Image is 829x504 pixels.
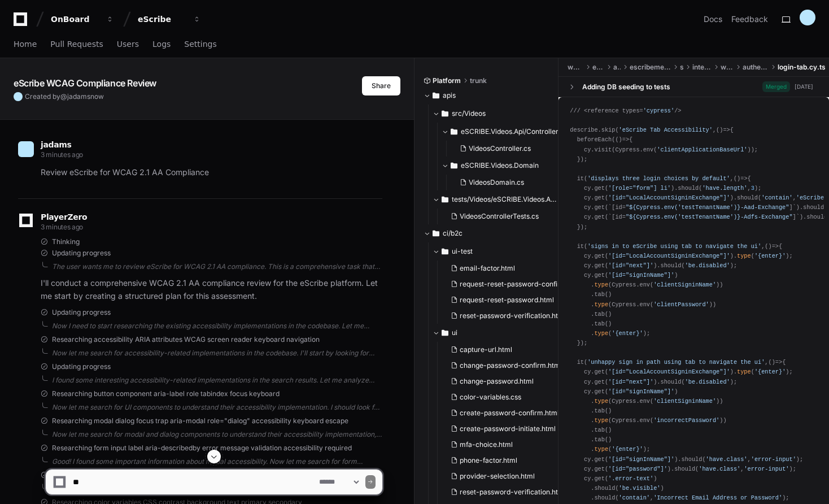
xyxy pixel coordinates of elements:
[460,345,512,354] span: capture-url.html
[41,140,72,149] span: jadams
[41,277,382,303] p: I'll conduct a comprehensive WCAG 2.1 AA compliance review for the eScribe platform. Let me start...
[734,175,748,182] span: =>
[594,330,608,337] span: type
[52,444,352,453] span: Researching form input label aria-describedby error message validation accessibility required
[41,150,83,159] span: 3 minutes ago
[716,127,723,133] span: ()
[446,342,561,358] button: capture-url.html
[461,127,562,136] span: eSCRIBE.Videos.Api/Controllers
[362,76,400,95] button: Share
[626,204,789,211] span: "${Cypress.env('testTenantName')}-Aad-Exchange"
[460,409,559,418] span: create-password-confirm.html
[52,308,111,317] span: Updating progress
[52,376,382,385] div: I found some interesting accessibility-related implementations in the search results. Let me anal...
[460,393,521,402] span: color-variables.css
[461,161,539,170] span: eSCRIBE.Videos.Domain
[50,41,103,47] span: Pull Requests
[612,446,643,453] span: '{enter}'
[433,324,559,342] button: ui
[14,41,37,47] span: Home
[594,281,608,288] span: type
[643,107,674,114] span: 'cypress'
[469,144,531,153] span: VideosController.cs
[612,330,643,337] span: '{enter}'
[424,86,550,105] button: apis
[433,190,559,208] button: tests/Videos/eSCRIBE.Videos.Api.Tests/Controllers
[60,92,67,101] span: @
[608,253,730,259] span: '[id="LocalAccountSigninExchange"]'
[52,389,280,398] span: Researching button component aria-label role tabindex focus keyboard
[52,249,111,258] span: Updating progress
[452,109,486,118] span: src/Videos
[653,398,716,405] span: 'clientSigninName'
[67,92,90,101] span: jadams
[90,92,104,101] span: now
[608,379,653,385] span: '[id="next"]'
[446,405,561,421] button: create-password-confirm.html
[685,379,730,385] span: 'be.disabled'
[25,92,104,101] span: Created by
[731,14,768,25] button: Feedback
[587,175,730,182] span: 'displays three login choices by default'
[592,63,605,72] span: escribe
[138,14,186,25] div: eScribe
[594,398,608,405] span: type
[460,296,554,305] span: request-reset-password.html
[460,424,556,433] span: create-password-initiate.html
[653,281,716,288] span: 'clientSigninName'
[433,242,559,260] button: ui-test
[765,243,771,250] span: ()
[702,185,747,192] span: 'have.length'
[446,308,561,324] button: reset-password-verification.html
[582,82,670,92] div: Adding DB seeding to tests
[795,82,813,91] div: [DATE]
[52,335,320,344] span: Researching accessibility ARIA attributes WCAG screen reader keyboard navigation
[630,63,671,72] span: escribemeetings-e2e
[451,159,457,172] svg: Directory
[460,212,539,221] span: VideosControllerTests.cs
[769,359,783,366] span: =>
[446,276,561,292] button: request-reset-password-confirm.html
[685,262,730,269] span: 'be.disabled'
[594,417,608,424] span: type
[442,326,448,340] svg: Directory
[14,77,156,89] app-text-character-animate: eScribe WCAG Compliance Review
[117,41,139,47] span: Users
[615,136,629,143] span: =>
[443,91,456,100] span: apis
[442,193,448,206] svg: Directory
[446,421,561,437] button: create-password-initiate.html
[608,262,653,269] span: '[id="next"]'
[433,89,439,102] svg: Directory
[41,223,83,231] span: 3 minutes ago
[52,262,382,271] div: The user wants me to review eScribe for WCAG 2.1 AA compliance. This is a comprehensive task that...
[41,214,87,220] span: PlayerZero
[52,362,111,371] span: Updating progress
[737,368,751,375] span: type
[716,127,730,133] span: =>
[424,224,550,242] button: ci/b2c
[721,63,734,72] span: website
[433,105,559,123] button: src/Videos
[446,260,561,276] button: email-factor.html
[704,14,722,25] a: Docs
[52,349,382,358] div: Now let me search for accessibility-related implementations in the codebase. I'll start by lookin...
[455,141,555,157] button: VideosController.cs
[460,311,566,320] span: reset-password-verification.html
[50,32,103,58] a: Pull Requests
[608,194,730,201] span: '[id="LocalAccountSigninExchange"]'
[446,437,561,453] button: mfa-choice.html
[769,359,775,366] span: ()
[608,368,730,375] span: '[id="LocalAccountSigninExchange"]'
[52,430,382,439] div: Now let me search for modal and dialog components to understand their accessibility implementatio...
[680,63,683,72] span: src
[433,227,439,240] svg: Directory
[446,292,561,308] button: request-reset-password.html
[692,63,712,72] span: integration
[433,76,461,85] span: Platform
[608,388,674,395] span: '[id="signInName"]'
[469,178,524,187] span: VideosDomain.cs
[615,136,622,143] span: ()
[46,9,119,29] button: OnBoard
[626,214,793,220] span: "${Cypress.env('testTenantName')}-Adfs-Exchange"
